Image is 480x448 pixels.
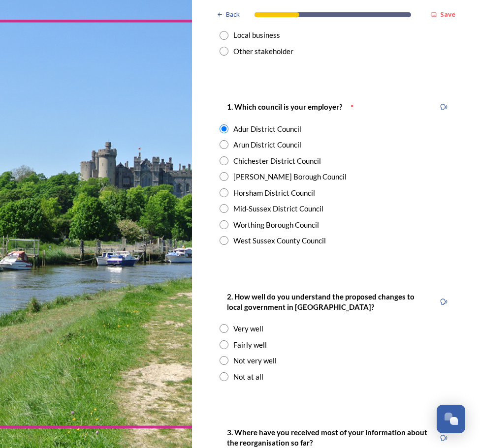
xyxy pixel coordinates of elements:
[227,292,416,311] strong: 2. How well do you understand the proposed changes to local government in [GEOGRAPHIC_DATA]?
[233,139,301,150] div: Arun District Council
[233,219,319,231] div: Worthing Borough Council
[233,203,323,214] div: Mid-Sussex District Council
[227,102,342,111] strong: 1. Which council is your employer?
[233,30,280,41] div: Local business
[233,355,277,366] div: Not very well
[233,171,347,182] div: [PERSON_NAME] Borough Council
[233,123,301,135] div: Adur District Council
[233,46,293,57] div: Other stakeholder
[233,371,263,383] div: Not at all
[226,10,240,19] span: Back
[233,339,267,351] div: Fairly well
[440,10,455,19] strong: Save
[227,428,429,447] strong: 3. Where have you received most of your information about the reorganisation so far?
[437,405,465,433] button: Open Chat
[233,323,263,334] div: Very well
[233,155,321,167] div: Chichester District Council
[233,187,315,199] div: Horsham District Council
[233,235,326,246] div: West Sussex County Council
